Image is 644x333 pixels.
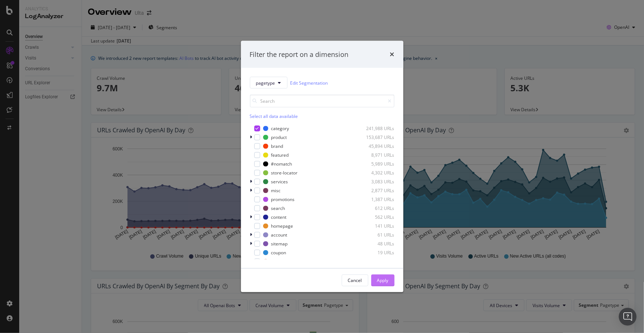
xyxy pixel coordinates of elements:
div: misc [271,187,281,194]
div: 8,971 URLs [358,152,395,158]
div: 45,894 URLs [358,143,395,149]
button: Apply [371,275,395,286]
div: featured [271,152,289,158]
div: 5,989 URLs [358,161,395,167]
div: 1,387 URLs [358,196,395,203]
div: #nomatch [271,161,292,167]
div: 153,687 URLs [358,134,395,140]
input: Search [250,95,395,108]
div: 61 URLs [358,232,395,238]
div: 19 URLs [358,249,395,256]
div: 562 URLs [358,214,395,220]
div: Apply [377,277,389,283]
div: brand [271,143,283,149]
div: times [390,50,395,59]
a: Edit Segmentation [290,79,328,86]
div: error [271,258,282,265]
div: account [271,232,287,238]
div: category [271,125,289,132]
div: coupon [271,249,286,256]
div: Open Intercom Messenger [619,308,637,326]
div: search [271,205,285,211]
div: sitemap [271,241,288,247]
div: promotions [271,196,295,203]
div: 4,302 URLs [358,170,395,176]
div: store-locator [271,170,298,176]
div: 2,877 URLs [358,187,395,194]
div: 48 URLs [358,241,395,247]
div: 612 URLs [358,205,395,211]
div: 241,988 URLs [358,125,395,132]
button: pagetype [250,77,287,89]
div: homepage [271,223,293,229]
div: 3,083 URLs [358,179,395,185]
div: 7 URLs [358,258,395,265]
div: Select all data available [250,113,395,120]
div: modal [241,41,403,292]
div: Cancel [348,277,362,283]
div: services [271,179,288,185]
div: Filter the report on a dimension [250,50,349,59]
div: content [271,214,287,220]
div: 141 URLs [358,223,395,229]
button: Cancel [342,275,368,286]
span: pagetype [256,79,275,86]
div: product [271,134,287,140]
